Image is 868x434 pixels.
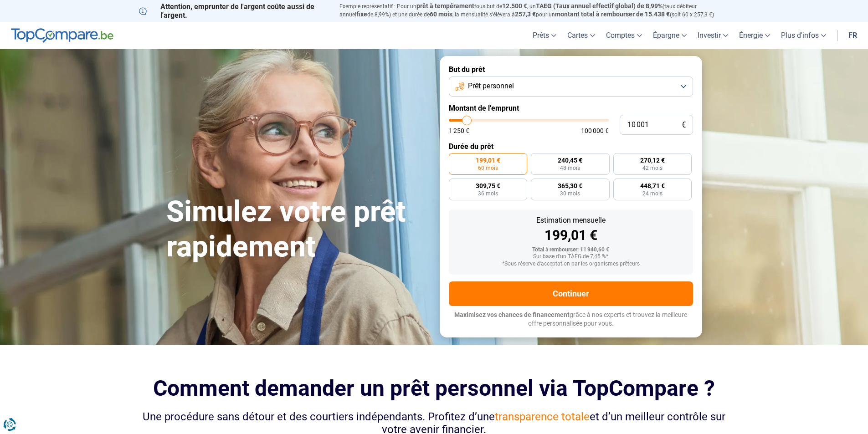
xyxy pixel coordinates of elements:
a: Énergie [734,22,776,49]
span: montant total à rembourser de 15.438 € [555,10,670,18]
span: Prêt personnel [468,81,514,91]
label: Montant de l'emprunt [449,104,693,112]
span: 30 mois [560,191,580,196]
span: 60 mois [430,10,452,18]
button: Prêt personnel [449,77,693,97]
label: But du prêt [449,65,693,74]
p: Exemple représentatif : Pour un tous but de , un (taux débiteur annuel de 8,99%) et une durée de ... [339,2,729,19]
span: 36 mois [478,191,498,196]
span: prêt à tempérament [416,2,474,10]
h2: Comment demander un prêt personnel via TopCompare ? [139,376,729,401]
span: transparence totale [495,410,590,423]
a: Épargne [647,22,692,49]
h1: Simulez votre prêt rapidement [166,194,429,265]
div: Estimation mensuelle [456,217,686,224]
span: 48 mois [560,165,580,171]
span: 240,45 € [558,157,582,163]
a: Investir [692,22,734,49]
a: Comptes [601,22,647,49]
button: Continuer [449,281,693,306]
div: Total à rembourser: 11 940,60 € [456,247,686,253]
span: 270,12 € [640,157,665,163]
span: Maximisez vos chances de financement [454,311,570,318]
span: fixe [356,10,367,18]
span: 100 000 € [581,128,609,134]
a: Prêts [527,22,562,49]
label: Durée du prêt [449,142,693,151]
span: € [682,121,686,129]
span: 24 mois [642,191,663,196]
p: Attention, emprunter de l'argent coûte aussi de l'argent. [139,2,329,20]
a: Cartes [562,22,601,49]
span: 257,3 € [515,10,536,18]
div: *Sous réserve d'acceptation par les organismes prêteurs [456,261,686,267]
span: 199,01 € [476,157,500,163]
img: TopCompare [11,28,113,43]
span: 60 mois [478,165,498,171]
span: TAEG (Taux annuel effectif global) de 8,99% [536,2,663,10]
span: 1 250 € [449,128,469,134]
span: 12.500 € [502,2,527,10]
div: Sur base d'un TAEG de 7,45 %* [456,254,686,260]
span: 309,75 € [476,183,500,189]
div: 199,01 € [456,229,686,242]
span: 448,71 € [640,183,665,189]
a: Plus d'infos [776,22,832,49]
a: fr [843,22,863,49]
span: 42 mois [642,165,663,171]
span: 365,30 € [558,183,582,189]
p: grâce à nos experts et trouvez la meilleure offre personnalisée pour vous. [449,311,693,328]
